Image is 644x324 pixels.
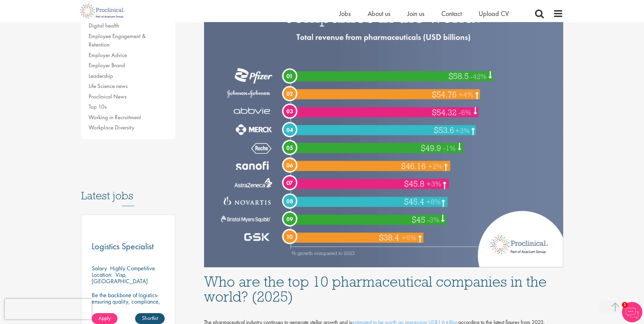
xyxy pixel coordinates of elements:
[89,22,119,29] a: Digital health
[92,271,112,278] span: Location:
[81,173,176,206] h3: Latest jobs
[89,72,113,79] a: Leadership
[368,9,390,18] a: About us
[89,103,107,110] a: Top 10s
[92,271,148,285] p: Visp, [GEOGRAPHIC_DATA]
[89,124,134,131] a: Workplace Diversity
[622,302,642,322] img: Chatbot
[479,9,509,18] a: Upload CV
[5,299,92,319] iframe: reCAPTCHA
[89,93,127,100] a: Proclinical News
[89,113,141,121] a: Working in Recruitment
[135,313,165,324] a: Shortlist
[89,61,125,69] a: Employer Brand
[92,240,154,252] span: Logistics Specialist
[92,264,107,272] span: Salary
[98,314,111,322] span: Apply
[622,302,628,308] span: 1
[89,82,128,90] a: Life Science news
[92,242,165,251] a: Logistics Specialist
[92,313,117,324] a: Apply
[339,9,351,18] a: Jobs
[89,51,127,59] a: Employer Advice
[89,32,146,49] a: Employee Engagement & Retention
[407,9,424,18] a: Join us
[92,292,165,318] p: Be the backbone of logistics-ensuring quality, compliance, and smooth operations in a dynamic env...
[441,9,462,18] a: Contact
[110,264,155,272] p: Highly Competitive
[204,274,563,304] h1: Who are the top 10 pharmaceutical companies in the world? (2025)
